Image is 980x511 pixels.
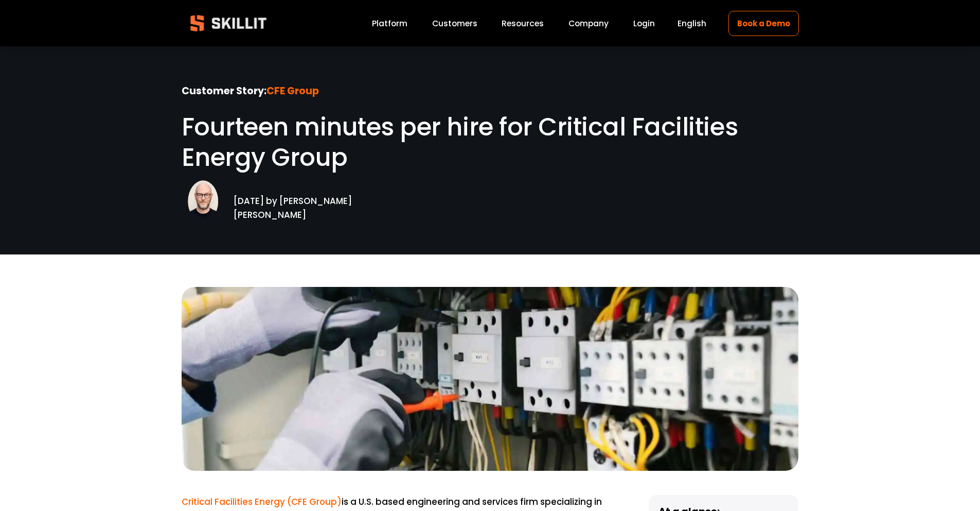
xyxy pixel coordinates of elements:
div: language picker [678,16,706,30]
strong: CFE Group [266,84,319,98]
p: [DATE] by [PERSON_NAME] [PERSON_NAME] [234,180,407,222]
span: Fourteen minutes per hire for Critical Facilities Energy Group [182,110,744,175]
a: folder dropdown [502,16,544,30]
strong: Customer Story: [182,84,266,98]
a: Platform [372,16,407,30]
img: Skillit [182,8,275,39]
span: Resources [502,18,544,29]
a: Customers [432,16,477,30]
span: English [678,18,706,29]
a: Critical Facilities Energy (CFE Group) [182,496,342,508]
a: Book a Demo [728,11,798,36]
a: Company [568,16,609,30]
a: Login [633,16,655,30]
